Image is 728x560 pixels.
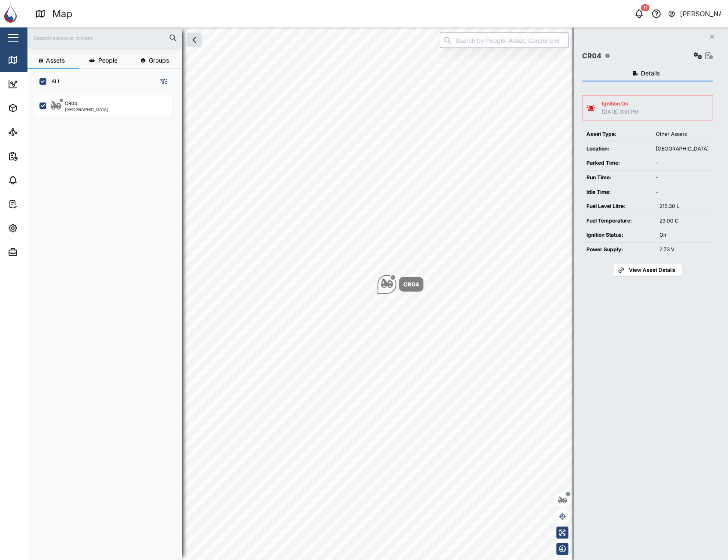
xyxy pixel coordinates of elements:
[65,107,109,111] div: [GEOGRAPHIC_DATA]
[602,100,639,108] div: Ignition On
[46,57,65,63] span: Assets
[602,108,639,116] div: [DATE] 3:51 PM
[586,145,647,153] div: Location:
[656,145,709,153] div: [GEOGRAPHIC_DATA]
[586,202,651,211] div: Fuel Level Litre:
[22,127,43,137] div: Sites
[586,217,651,225] div: Fuel Temperature:
[52,6,72,21] div: Map
[27,27,728,560] canvas: Map
[656,188,709,196] div: -
[659,231,709,239] div: On
[149,57,169,63] span: Groups
[656,159,709,167] div: -
[33,31,177,44] input: Search assets or drivers
[22,151,51,161] div: Reports
[378,275,423,294] div: Map marker
[22,55,42,65] div: Map
[586,130,647,138] div: Asset Type:
[586,159,647,167] div: Parked Time:
[98,57,118,63] span: People
[34,92,181,553] div: grid
[440,33,568,48] input: Search by People, Asset, Geozone or Place
[586,231,651,239] div: Ignition Status:
[22,223,53,233] div: Settings
[613,264,682,277] a: View Asset Details
[641,70,660,76] span: Details
[22,175,49,185] div: Alarms
[65,100,77,107] div: CR04
[656,174,709,182] div: -
[586,246,651,254] div: Power Supply:
[46,78,61,85] label: ALL
[641,4,649,11] div: 11
[403,280,419,289] div: CR04
[22,103,49,113] div: Assets
[656,130,709,138] div: Other Assets
[22,199,46,209] div: Tasks
[22,247,48,257] div: Admin
[22,79,61,89] div: Dashboard
[586,174,647,182] div: Run Time:
[668,8,721,20] button: [PERSON_NAME]
[680,9,721,19] div: [PERSON_NAME]
[582,51,601,61] div: CR04
[586,188,647,196] div: Idle Time:
[659,246,709,254] div: 2.73 V
[659,217,709,225] div: 29.00 C
[659,202,709,211] div: 215.30 L
[629,264,676,276] span: View Asset Details
[4,4,23,23] img: Main Logo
